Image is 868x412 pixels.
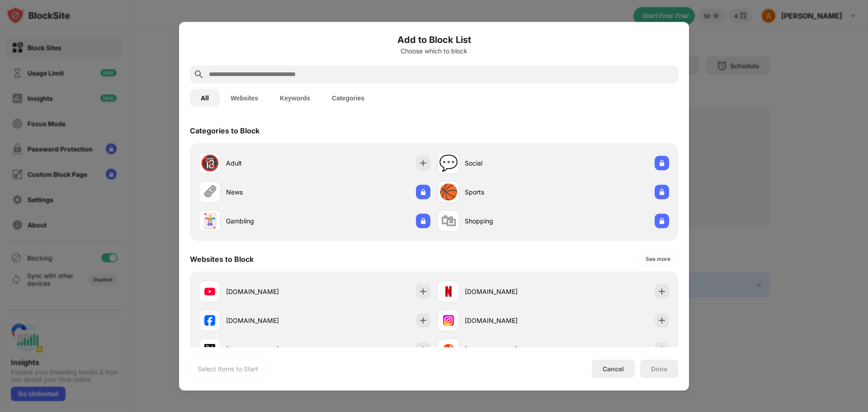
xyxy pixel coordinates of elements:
div: See more [646,254,670,263]
div: [DOMAIN_NAME] [226,316,315,325]
img: favicons [204,286,215,297]
button: All [190,89,220,107]
div: 💬 [439,154,458,172]
div: 🃏 [200,212,219,230]
button: Websites [220,89,269,107]
img: favicons [443,315,454,326]
div: [DOMAIN_NAME] [465,287,553,296]
div: Choose which to block [190,47,678,54]
div: Shopping [465,216,553,226]
div: 🔞 [200,154,219,172]
div: Select Items to Start [198,364,258,373]
button: Categories [321,89,375,107]
img: favicons [443,286,454,297]
div: Adult [226,158,315,168]
div: 🛍 [441,212,456,230]
div: [DOMAIN_NAME] [465,345,553,354]
div: Sports [465,187,553,197]
div: [DOMAIN_NAME] [465,316,553,325]
h6: Add to Block List [190,33,678,46]
div: Done [651,365,667,372]
div: Gambling [226,216,315,226]
img: favicons [204,344,215,355]
div: [DOMAIN_NAME] [226,345,315,354]
div: [DOMAIN_NAME] [226,287,315,296]
img: search.svg [193,69,204,80]
div: Categories to Block [190,126,259,135]
button: Keywords [269,89,321,107]
div: 🏀 [439,183,458,201]
img: favicons [204,315,215,326]
div: Websites to Block [190,254,254,263]
div: Social [465,158,553,168]
img: favicons [443,344,454,355]
div: Cancel [603,365,624,373]
div: 🗞 [202,183,217,201]
div: News [226,187,315,197]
